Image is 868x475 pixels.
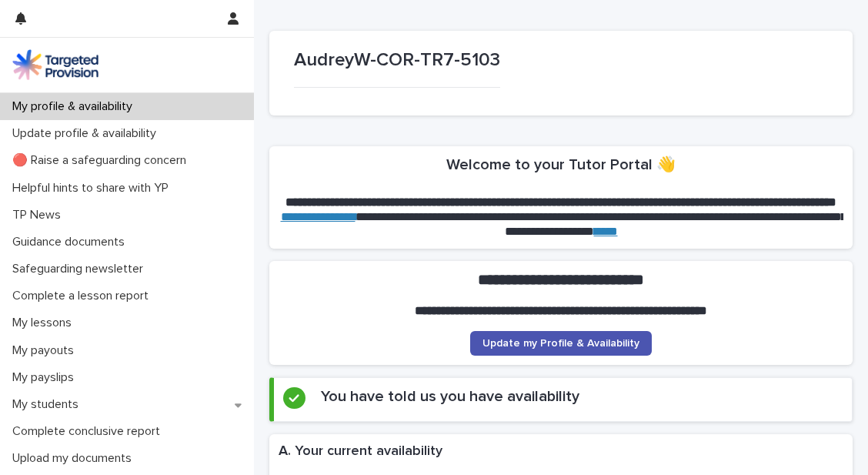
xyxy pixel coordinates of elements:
[6,235,137,249] p: Guidance documents
[6,208,73,222] p: TP News
[446,156,676,174] h2: Welcome to your Tutor Portal 👋
[6,153,199,168] p: 🔴 Raise a safeguarding concern
[321,387,579,406] h2: You have told us you have availability
[6,343,86,358] p: My payouts
[6,397,91,412] p: My students
[6,99,145,114] p: My profile & availability
[470,331,652,356] a: Update my Profile & Availability
[6,126,169,141] p: Update profile & availability
[279,443,442,460] h2: A. Your current availability
[6,370,86,385] p: My payslips
[6,262,155,276] p: Safeguarding newsletter
[12,49,98,80] img: M5nRWzHhSzIhMunXDL62
[6,451,144,466] p: Upload my documents
[6,289,161,303] p: Complete a lesson report
[6,316,84,330] p: My lessons
[482,338,639,349] span: Update my Profile & Availability
[6,181,181,196] p: Helpful hints to share with YP
[294,49,500,72] p: AudreyW-COR-TR7-5103
[6,424,172,439] p: Complete conclusive report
